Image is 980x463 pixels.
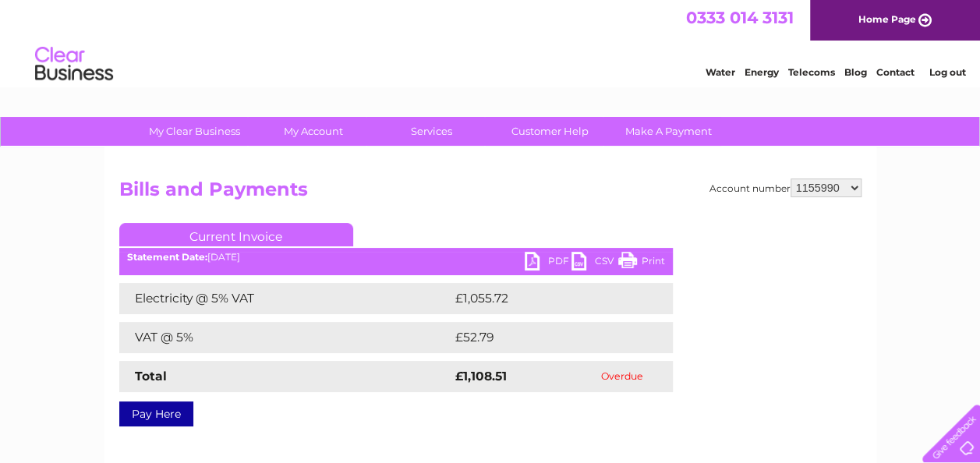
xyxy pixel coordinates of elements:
td: VAT @ 5% [119,322,451,353]
a: Current Invoice [119,223,353,246]
div: Account number [709,178,861,197]
a: Print [618,252,665,274]
b: Statement Date: [127,251,207,263]
a: Blog [844,66,867,78]
strong: Total [135,369,167,383]
a: Customer Help [486,117,614,146]
a: Telecoms [788,66,835,78]
td: Overdue [571,361,673,392]
a: 0333 014 3131 [686,8,794,27]
a: CSV [571,252,618,274]
a: Water [706,66,735,78]
a: Contact [876,66,915,78]
a: Pay Here [119,401,193,426]
td: Electricity @ 5% VAT [119,283,451,314]
td: £1,055.72 [451,283,648,314]
a: Services [367,117,496,146]
img: logo.png [34,41,114,88]
strong: £1,108.51 [455,369,507,383]
a: My Account [249,117,377,146]
div: Clear Business is a trading name of Verastar Limited (registered in [GEOGRAPHIC_DATA] No. 3667643... [122,9,859,76]
a: My Clear Business [130,117,259,146]
td: £52.79 [451,322,641,353]
a: Energy [745,66,779,78]
a: Make A Payment [604,117,733,146]
a: Log out [929,66,965,78]
a: PDF [525,252,571,274]
h2: Bills and Payments [119,178,861,208]
div: [DATE] [119,252,673,263]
